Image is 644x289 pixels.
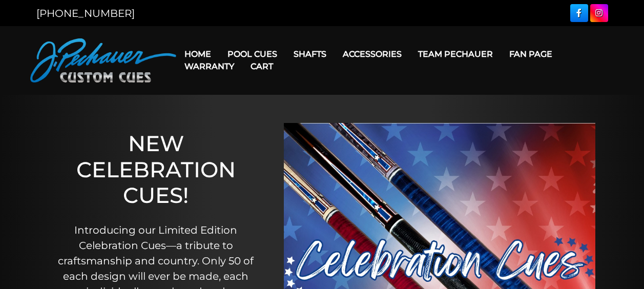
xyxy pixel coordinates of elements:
[53,131,258,208] h1: NEW CELEBRATION CUES!
[30,38,176,82] img: Pechauer Custom Cues
[242,53,281,79] a: Cart
[36,7,135,19] a: [PHONE_NUMBER]
[335,41,410,67] a: Accessories
[176,53,242,79] a: Warranty
[176,41,219,67] a: Home
[501,41,560,67] a: Fan Page
[219,41,285,67] a: Pool Cues
[410,41,501,67] a: Team Pechauer
[285,41,335,67] a: Shafts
